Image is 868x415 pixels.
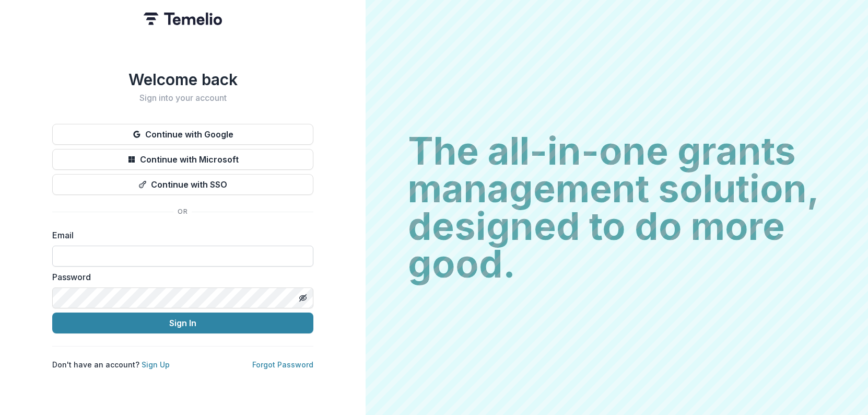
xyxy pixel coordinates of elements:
[52,70,313,89] h1: Welcome back
[52,93,313,103] h2: Sign into your account
[142,360,170,369] a: Sign Up
[252,360,313,369] a: Forgot Password
[52,124,313,145] button: Continue with Google
[52,359,170,370] p: Don't have an account?
[52,149,313,170] button: Continue with Microsoft
[52,271,307,283] label: Password
[52,229,307,241] label: Email
[52,313,313,333] button: Sign In
[52,174,313,195] button: Continue with SSO
[144,13,222,25] img: Temelio
[295,290,311,306] button: Toggle password visibility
